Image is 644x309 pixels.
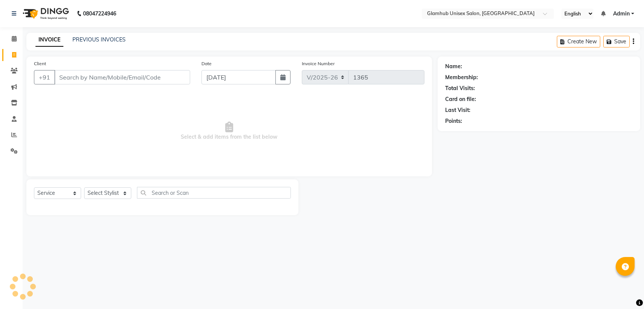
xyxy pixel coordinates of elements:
[34,60,46,67] label: Client
[445,117,462,125] div: Points:
[72,36,126,43] a: PREVIOUS INVOICES
[137,187,291,199] input: Search or Scan
[445,73,478,81] div: Membership:
[83,3,116,24] b: 08047224946
[34,70,55,84] button: +91
[302,60,335,67] label: Invoice Number
[19,3,71,24] img: logo
[34,93,424,169] span: Select & add items from the list below
[603,36,630,47] button: Save
[612,279,636,301] iframe: chat widget
[54,70,190,84] input: Search by Name/Mobile/Email/Code
[445,95,476,103] div: Card on file:
[201,60,212,67] label: Date
[35,33,63,47] a: INVOICE
[445,84,475,92] div: Total Visits:
[557,36,600,47] button: Create New
[445,106,470,114] div: Last Visit:
[613,10,630,18] span: Admin
[445,63,462,70] div: Name:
